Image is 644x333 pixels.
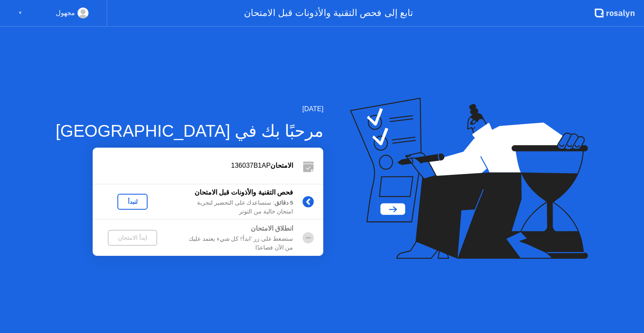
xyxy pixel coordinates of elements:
[251,225,293,232] b: انطلاق الامتحان
[108,230,157,246] button: ابدأ الامتحان
[56,8,75,18] div: مجهول
[195,189,293,196] b: فحص التقنية والأذونات قبل الامتحان
[172,199,293,216] div: : سنساعدك على التحضير لتجربة امتحان خالية من التوتر
[275,200,293,206] b: 5 دقائق
[117,194,148,210] button: لنبدأ
[121,198,144,205] div: لنبدأ
[93,161,293,171] div: 136037B1AP
[111,234,154,241] div: ابدأ الامتحان
[270,162,293,169] b: الامتحان
[18,8,22,18] div: ▼
[56,104,324,114] div: [DATE]
[56,118,324,143] div: مرحبًا بك في [GEOGRAPHIC_DATA]
[172,235,293,252] div: ستضغط على زر 'ابدأ'! كل شيء يعتمد عليك من الآن فصاعدًا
